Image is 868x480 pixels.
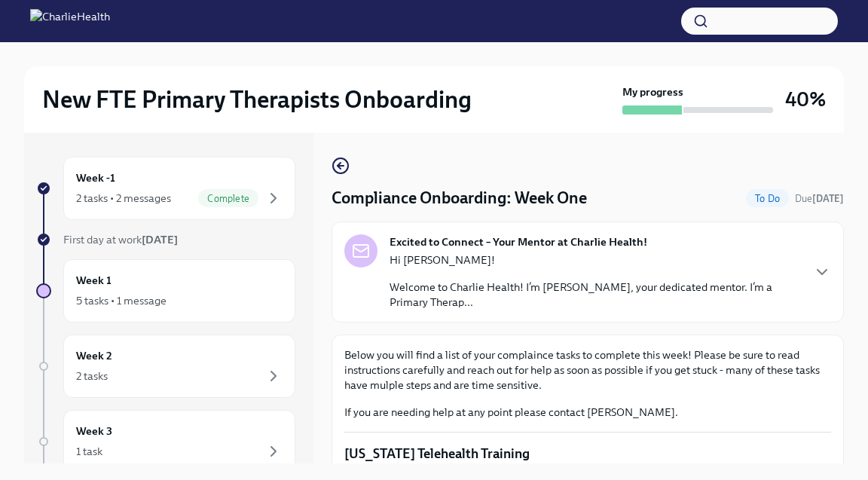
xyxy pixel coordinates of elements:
p: Welcome to Charlie Health! I’m [PERSON_NAME], your dedicated mentor. I’m a Primary Therap... [390,280,801,310]
span: October 12th, 2025 10:00 [795,191,844,206]
strong: My progress [622,84,683,99]
img: CharlieHealth [30,9,110,33]
strong: [DATE] [142,233,178,246]
span: Due [795,193,844,204]
a: First day at work[DATE] [36,232,295,247]
h6: Week 3 [76,423,112,439]
h6: Week 2 [76,347,112,364]
div: 2 tasks • 2 messages [76,191,171,206]
strong: Excited to Connect – Your Mentor at Charlie Health! [390,234,647,249]
div: 2 tasks [76,368,108,384]
p: If you are needing help at any point please contact [PERSON_NAME]. [344,405,831,420]
h2: New FTE Primary Therapists Onboarding [42,84,472,115]
h6: Week 1 [76,272,112,289]
span: Complete [198,193,258,204]
p: Below you will find a list of your complaince tasks to complete this week! Please be sure to read... [344,347,831,393]
strong: [DATE] [812,193,844,204]
h4: Compliance Onboarding: Week One [332,187,587,209]
h3: 40% [785,86,826,113]
a: Week 22 tasks [36,335,295,398]
p: Hi [PERSON_NAME]! [390,252,801,268]
p: [US_STATE] Telehealth Training [344,445,831,463]
div: 5 tasks • 1 message [76,293,167,308]
span: First day at work [63,233,178,246]
span: To Do [746,193,789,204]
div: 1 task [76,444,102,459]
h6: Week -1 [76,170,115,186]
a: Week 15 tasks • 1 message [36,259,295,323]
a: Week 31 task [36,410,295,473]
a: Week -12 tasks • 2 messagesComplete [36,157,295,220]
